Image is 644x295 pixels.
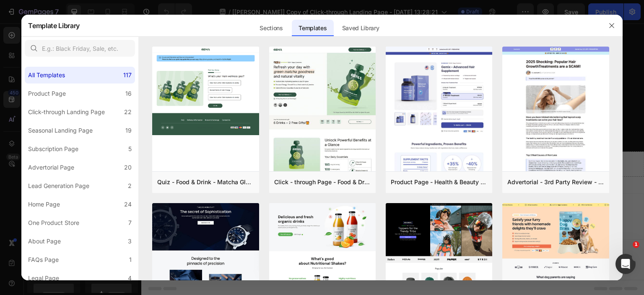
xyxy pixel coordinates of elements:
div: 7 [128,218,132,228]
div: About Page [28,236,61,246]
h2: Template Library [28,15,80,37]
img: quiz-1.png [152,47,259,135]
span: Blurry vision after a few hours online. [16,39,137,49]
div: 2 [128,181,132,191]
button: SHOP NOW [91,83,155,102]
div: 1 [129,255,132,265]
span: inspired by CRO experts [157,194,215,202]
div: Click - through Page - Food & Drink - Matcha Glow Shot [274,177,371,187]
span: No drops, no gimmicks—just two daily capsules that tackle the root cause of digital [MEDICAL_DATA] [11,109,234,127]
div: Drop element here [234,137,279,144]
div: Click-through Landing Page [28,107,105,117]
div: Product Page - Health & Beauty - Hair Supplement [391,177,487,187]
span: then drag & drop elements [282,194,345,202]
div: Subscription Page [28,144,78,154]
div: FAQs Page [28,255,59,265]
span: Halos, shadows, or dizziness after long work sessions. [16,59,191,68]
div: Advertorial - 3rd Party Review - The Before Image - Hair Supplement [507,177,604,187]
span: Add section [232,165,272,174]
div: Quiz - Food & Drink - Matcha Glow Shot [157,177,254,187]
div: Sections [253,20,289,37]
input: E.g.: Black Friday, Sale, etc. [25,40,135,57]
span: 1 [633,241,639,248]
div: 117 [123,70,132,80]
div: Home Page [28,199,60,209]
div: 4 [128,273,132,283]
div: SHOP NOW [104,88,141,97]
div: Lead Generation Page [28,181,89,191]
div: 20 [124,162,132,172]
div: Seasonal Landing Page [28,125,93,136]
div: 24 [124,199,132,209]
div: 3 [128,236,132,246]
div: Templates [292,20,333,37]
div: Saved Library [335,20,386,37]
iframe: Intercom live chat [615,254,636,274]
span: from URL or image [226,194,271,202]
div: Product Page [28,89,66,99]
div: Legal Page [28,273,59,283]
div: Choose templates [161,184,212,193]
div: Add blank section [288,184,340,193]
div: 16 [125,89,132,99]
div: 5 [128,144,132,154]
span: “Every day ends in headaches.” [16,19,120,29]
div: One Product Store [28,218,79,228]
div: All Templates [28,70,65,80]
div: 19 [125,125,132,136]
div: Advertorial Page [28,162,74,172]
div: Generate layout [227,184,271,193]
div: 22 [124,107,132,117]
